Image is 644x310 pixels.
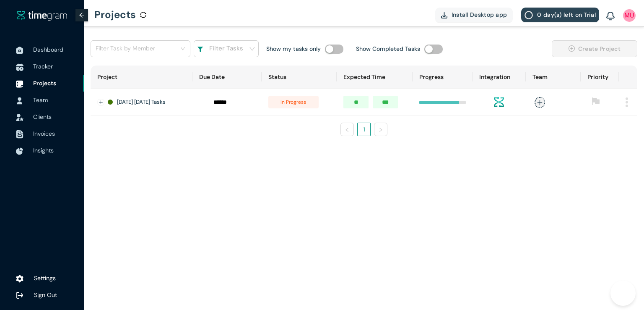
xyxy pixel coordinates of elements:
img: timegram [17,11,67,21]
span: arrow-left [79,12,85,18]
th: Progress [413,66,473,89]
img: DownloadApp [441,12,447,18]
span: Clients [33,113,52,121]
button: right [374,123,387,136]
span: Install Desktop app [452,10,507,19]
h1: Projects [94,2,136,27]
img: UserIcon [16,97,23,105]
img: settings.78e04af822cf15d41b38c81147b09f22.svg [16,275,23,283]
img: UserIcon [623,9,636,22]
li: Previous Page [340,123,354,136]
img: integration [494,97,504,107]
h1: Filter Tasks [209,44,243,54]
span: 0 day(s) left on Trial [537,10,596,19]
span: down [249,46,255,52]
img: BellIcon [606,12,615,21]
button: plus-circleCreate Project [552,40,637,57]
span: Invoices [33,130,55,137]
span: flag [592,97,600,105]
span: Sign Out [34,291,57,299]
li: 1 [357,123,371,136]
img: logOut.ca60ddd252d7bab9102ea2608abe0238.svg [16,292,23,299]
span: sync [140,12,146,18]
h1: Show Completed Tasks [356,44,420,53]
span: Insights [33,147,54,154]
th: Priority [581,66,619,89]
span: Tracker [33,63,53,70]
a: 1 [358,123,370,136]
th: Project [91,66,192,89]
th: Integration [473,66,526,89]
button: left [340,123,354,136]
span: plus [535,97,545,108]
span: Settings [34,274,56,282]
span: in progress [268,96,319,108]
span: Dashboard [33,46,63,53]
span: right [378,127,383,132]
button: Expand row [98,99,104,106]
span: Projects [33,79,56,87]
th: Expected Time [337,66,412,89]
h1: [DATE] [DATE] Tasks [117,98,166,106]
button: 0 day(s) left on Trial [521,8,599,22]
img: InvoiceIcon [16,114,23,121]
th: Team [526,66,581,89]
span: left [345,127,350,132]
li: Next Page [374,123,387,136]
div: [DATE] [DATE] Tasks [108,98,186,106]
img: InsightsIcon [16,147,23,155]
img: filterIcon [197,47,203,53]
iframe: Toggle Customer Support [610,281,636,306]
img: TimeTrackerIcon [16,63,23,71]
button: Install Desktop app [435,8,513,22]
h1: Show my tasks only [266,44,321,53]
img: MenuIcon.83052f96084528689178504445afa2f4.svg [626,97,628,107]
th: Due Date [192,66,262,89]
img: DashboardIcon [16,47,23,54]
img: ProjectIcon [16,80,23,88]
th: Status [262,66,337,89]
a: timegram [17,10,67,21]
span: Team [33,96,48,104]
img: InvoiceIcon [16,130,23,139]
